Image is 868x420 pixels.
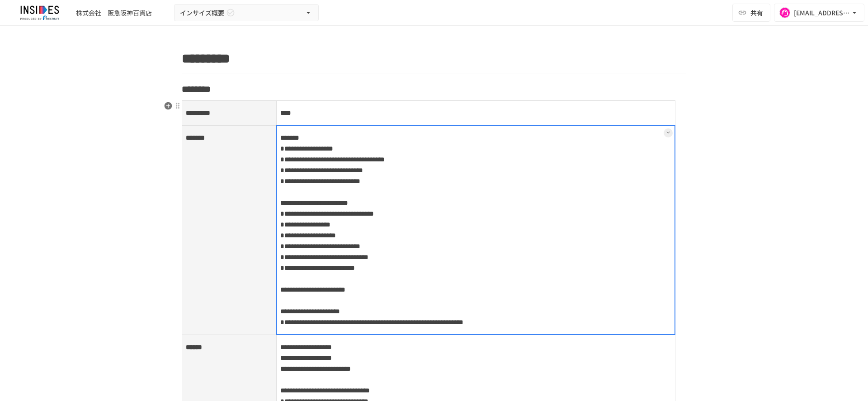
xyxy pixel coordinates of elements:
button: 共有 [732,4,770,22]
div: [EMAIL_ADDRESS][DOMAIN_NAME] [794,7,850,19]
button: インサイズ概要 [174,4,319,22]
span: 共有 [750,8,763,18]
div: 株式会社 阪急阪神百貨店 [76,8,152,18]
img: JmGSPSkPjKwBq77AtHmwC7bJguQHJlCRQfAXtnx4WuV [11,5,69,20]
button: [EMAIL_ADDRESS][DOMAIN_NAME] [774,4,864,22]
span: インサイズ概要 [180,7,224,19]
